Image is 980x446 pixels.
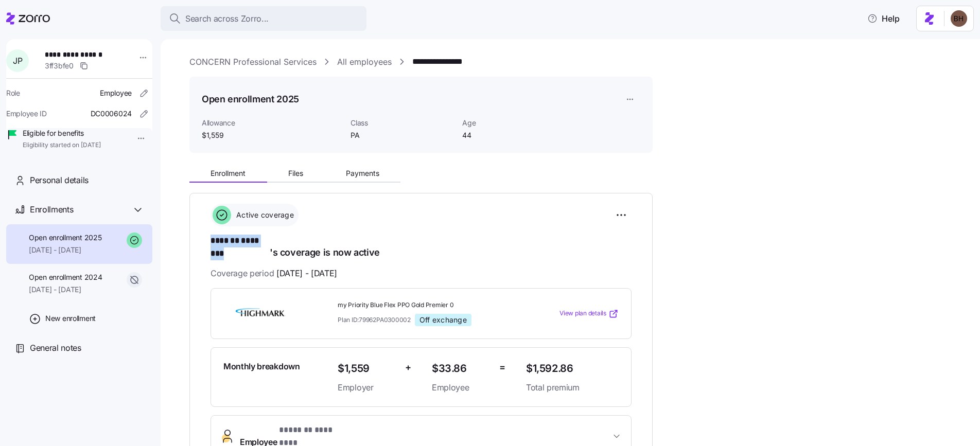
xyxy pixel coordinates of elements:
[202,93,299,105] h1: Open enrollment 2025
[951,10,967,27] img: c3c218ad70e66eeb89914ccc98a2927c
[526,381,619,394] span: Total premium
[45,61,74,71] span: 3ff3bfe0
[6,109,47,119] span: Employee ID
[223,360,300,373] span: Monthly breakdown
[23,141,101,150] span: Eligibility started on [DATE]
[91,109,132,119] span: DC0006024
[202,118,342,128] span: Allowance
[276,267,337,280] span: [DATE] - [DATE]
[30,342,81,354] span: General notes
[29,245,101,255] span: [DATE] - [DATE]
[338,301,518,310] span: my Priority Blue Flex PPO Gold Premier 0
[351,118,454,128] span: Class
[29,233,101,243] span: Open enrollment 2025
[337,56,392,68] a: All employees
[30,174,89,187] span: Personal details
[185,12,269,25] span: Search across Zorro...
[462,118,566,128] span: Age
[432,381,491,394] span: Employee
[161,6,366,31] button: Search across Zorro...
[100,88,132,98] span: Employee
[462,130,566,140] span: 44
[211,235,632,259] h1: 's coverage is now active
[29,272,102,282] span: Open enrollment 2024
[45,313,96,324] span: New enrollment
[559,309,619,319] a: View plan details
[233,210,294,220] span: Active coverage
[288,170,303,177] span: Files
[202,130,342,140] span: $1,559
[6,88,20,98] span: Role
[859,8,908,29] button: Help
[432,360,491,377] span: $33.86
[405,360,411,375] span: +
[211,170,246,177] span: Enrollment
[338,360,397,377] span: $1,559
[338,381,397,394] span: Employer
[13,57,22,65] span: J P
[867,12,900,25] span: Help
[211,267,337,280] span: Coverage period
[419,315,467,325] span: Off exchange
[559,309,606,318] span: View plan details
[351,130,454,140] span: PA
[338,315,411,324] span: Plan ID: 79962PA0300002
[23,128,101,138] span: Eligible for benefits
[526,360,619,377] span: $1,592.86
[29,284,102,295] span: [DATE] - [DATE]
[30,203,73,216] span: Enrollments
[499,360,505,375] span: =
[189,56,317,68] a: CONCERN Professional Services
[346,170,379,177] span: Payments
[223,302,297,326] img: Highmark BlueCross BlueShield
